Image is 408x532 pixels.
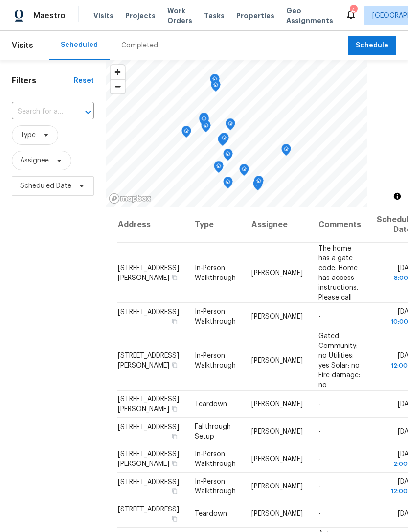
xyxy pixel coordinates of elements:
[170,404,179,413] button: Copy Address
[251,313,303,320] span: [PERSON_NAME]
[93,11,113,21] span: Visits
[318,510,321,517] span: -
[106,60,367,207] canvas: Map
[251,401,303,408] span: [PERSON_NAME]
[125,11,156,21] span: Projects
[356,40,388,52] span: Schedule
[195,423,231,440] span: Fallthrough Setup
[199,113,209,128] div: Map marker
[195,308,236,325] span: In-Person Walkthrough
[251,269,303,276] span: [PERSON_NAME]
[251,456,303,463] span: [PERSON_NAME]
[61,40,98,50] div: Scheduled
[318,428,321,435] span: -
[318,313,321,320] span: -
[12,35,33,56] span: Visits
[350,6,357,16] div: 4
[214,161,224,176] div: Map marker
[121,41,158,50] div: Completed
[74,76,94,86] div: Reset
[12,76,74,86] h1: Filters
[118,264,179,281] span: [STREET_ADDRESS][PERSON_NAME]
[170,459,179,468] button: Copy Address
[391,190,403,202] button: Toggle attribution
[109,193,152,204] a: Mapbox homepage
[253,179,263,194] div: Map marker
[195,352,236,369] span: In-Person Walkthrough
[318,245,358,301] span: The home has a gate code. Home has access instructions. Please call
[199,114,209,129] div: Map marker
[239,164,249,179] div: Map marker
[281,144,291,159] div: Map marker
[226,118,235,134] div: Map marker
[318,332,360,388] span: Gated Community: no Utilities: yes Solar: no Fire damage: no
[236,11,274,21] span: Properties
[170,487,179,496] button: Copy Address
[195,401,227,408] span: Teardown
[286,6,333,25] span: Geo Assignments
[244,207,311,243] th: Assignee
[394,191,400,202] span: Toggle attribution
[219,133,229,148] div: Map marker
[20,130,36,140] span: Type
[118,352,179,369] span: [STREET_ADDRESS][PERSON_NAME]
[118,451,179,467] span: [STREET_ADDRESS][PERSON_NAME]
[12,104,67,119] input: Search for an address...
[195,451,236,467] span: In-Person Walkthrough
[170,317,179,326] button: Copy Address
[118,396,179,413] span: [STREET_ADDRESS][PERSON_NAME]
[111,65,125,79] button: Zoom in
[167,6,192,25] span: Work Orders
[118,309,179,316] span: [STREET_ADDRESS]
[311,207,369,243] th: Comments
[195,264,236,281] span: In-Person Walkthrough
[204,12,225,19] span: Tasks
[318,456,321,463] span: -
[254,176,264,191] div: Map marker
[211,80,221,95] div: Map marker
[195,478,236,495] span: In-Person Walkthrough
[251,357,303,364] span: [PERSON_NAME]
[118,506,179,513] span: [STREET_ADDRESS]
[33,11,66,21] span: Maestro
[20,181,71,191] span: Scheduled Date
[251,428,303,435] span: [PERSON_NAME]
[223,149,233,164] div: Map marker
[170,432,179,441] button: Copy Address
[170,360,179,369] button: Copy Address
[170,514,179,523] button: Copy Address
[251,483,303,490] span: [PERSON_NAME]
[118,479,179,486] span: [STREET_ADDRESS]
[118,424,179,431] span: [STREET_ADDRESS]
[187,207,244,243] th: Type
[348,36,396,56] button: Schedule
[210,74,220,89] div: Map marker
[111,79,125,93] button: Zoom out
[318,483,321,490] span: -
[117,207,187,243] th: Address
[223,177,233,192] div: Map marker
[170,273,179,281] button: Copy Address
[218,134,227,149] div: Map marker
[251,510,303,517] span: [PERSON_NAME]
[20,156,49,165] span: Assignee
[195,510,227,517] span: Teardown
[318,401,321,408] span: -
[181,126,191,141] div: Map marker
[81,105,95,119] button: Open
